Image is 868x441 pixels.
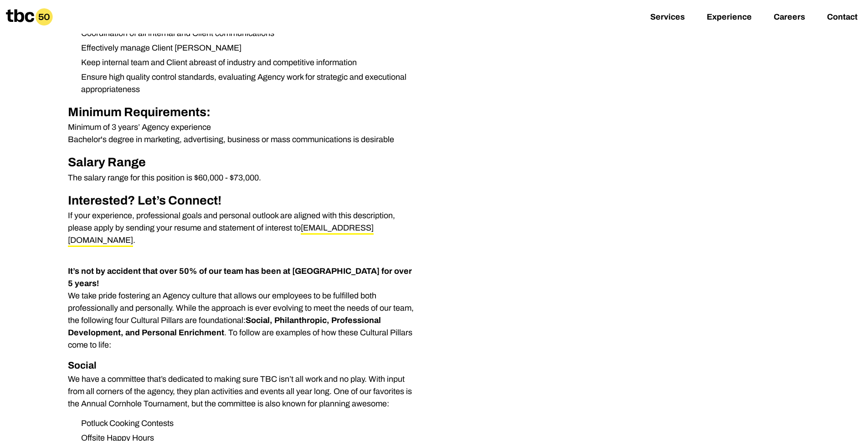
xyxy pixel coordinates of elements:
[68,172,418,184] p: The salary range for this position is $60,000 - $73,000.
[827,12,858,23] a: Contact
[68,359,418,373] h3: Social
[68,103,418,122] h2: Minimum Requirements:
[650,12,685,23] a: Services
[68,265,418,351] p: We take pride fostering an Agency culture that allows our employees to be fulfilled both professi...
[68,373,418,410] p: We have a committee that’s dedicated to making sure TBC isn’t all work and no play. With input fr...
[68,121,418,146] p: Minimum of 3 years’ Agency experience Bachelor's degree in marketing, advertising, business or ma...
[68,267,412,288] strong: It’s not by accident that over 50% of our team has been at [GEOGRAPHIC_DATA] for over 5 years!
[74,417,418,430] li: Potluck Cooking Contests
[74,27,418,40] li: Coordination of all internal and Client communications
[74,42,418,54] li: Effectively manage Client [PERSON_NAME]
[74,71,418,96] li: Ensure high quality control standards, evaluating Agency work for strategic and executional appro...
[707,12,752,23] a: Experience
[68,191,418,210] h2: Interested? Let’s Connect!
[68,223,374,247] a: [EMAIL_ADDRESS][DOMAIN_NAME]
[68,153,418,172] h2: Salary Range
[74,56,418,69] li: Keep internal team and Client abreast of industry and competitive information
[774,12,805,23] a: Careers
[68,210,418,246] p: If your experience, professional goals and personal outlook are aligned with this description, pl...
